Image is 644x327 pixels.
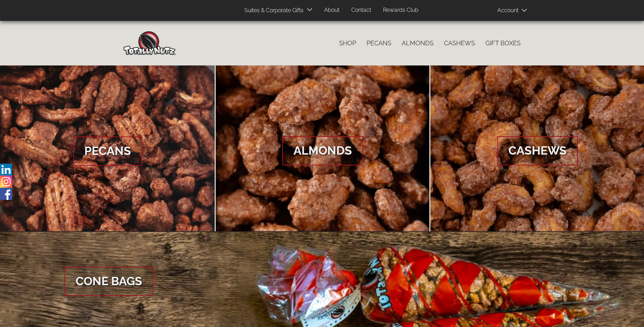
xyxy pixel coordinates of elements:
[123,31,176,55] img: Home
[361,36,397,50] a: Pecans
[334,36,361,50] a: Shop
[73,137,142,166] span: Pecans
[239,4,306,17] a: Suites & Corporate Gifts
[216,65,430,232] a: Almonds
[497,136,578,165] span: Cashews
[397,36,439,50] a: Almonds
[282,136,363,165] span: Almonds
[378,3,424,17] a: Rewards Club
[319,3,345,17] a: About
[64,267,153,296] span: Cone Bags
[439,36,480,50] a: Cashews
[480,36,526,50] a: Gift Boxes
[346,3,376,17] a: Contact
